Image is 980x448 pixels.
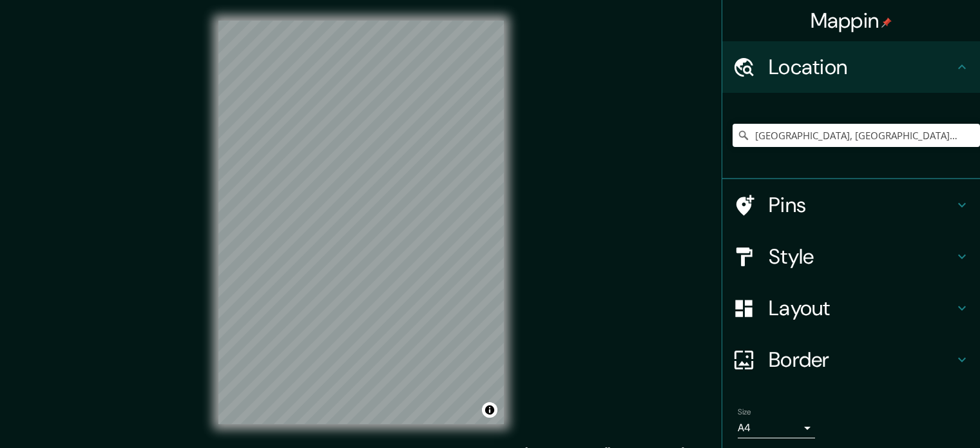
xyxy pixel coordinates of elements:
img: pin-icon.png [881,17,892,28]
h4: Style [769,244,954,269]
div: Location [722,41,980,93]
div: Border [722,334,980,385]
button: Toggle attribution [482,402,497,418]
h4: Layout [769,295,954,321]
h4: Border [769,347,954,373]
h4: Location [769,54,954,80]
iframe: Help widget launcher [865,398,966,434]
div: Layout [722,282,980,334]
canvas: Map [218,21,504,424]
label: Size [738,407,751,418]
input: Pick your city or area [733,124,980,147]
div: A4 [738,418,815,438]
h4: Mappin [811,8,892,34]
div: Style [722,231,980,282]
div: Pins [722,179,980,231]
h4: Pins [769,192,954,218]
